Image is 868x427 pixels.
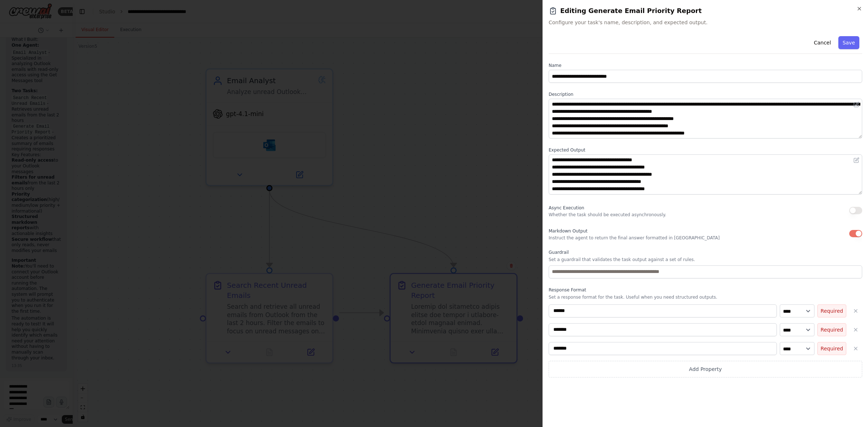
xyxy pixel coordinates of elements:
[549,229,587,234] span: Markdown Output
[549,235,720,241] p: Instruct the agent to return the final answer formatted in [GEOGRAPHIC_DATA]
[549,91,862,97] label: Description
[549,249,862,255] label: Guardrail
[549,147,862,153] label: Expected Output
[809,36,835,49] button: Cancel
[817,323,846,336] button: Required
[852,156,861,165] button: Open in editor
[549,361,862,377] button: Add Property
[549,6,862,16] h2: Editing Generate Email Priority Report
[549,63,862,68] label: Name
[849,342,862,355] button: Delete Summary
[549,287,862,293] label: Response Format
[549,257,862,262] p: Set a guardrail that validates the task output against a set of rules.
[549,294,862,300] p: Set a response format for the task. Useful when you need structured outputs.
[817,304,846,317] button: Required
[817,342,846,355] button: Required
[549,212,666,218] p: Whether the task should be executed asynchronously.
[838,36,859,49] button: Save
[849,304,862,317] button: Delete Sender
[549,19,862,26] span: Configure your task's name, description, and expected output.
[549,205,584,210] span: Async Execution
[852,100,861,109] button: Open in editor
[849,323,862,336] button: Delete Subject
